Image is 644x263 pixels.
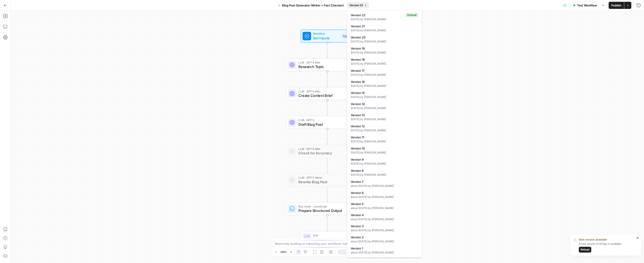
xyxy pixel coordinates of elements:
div: LLM · GPT-5Draft Blog PostStep 18 [286,116,369,129]
span: LLM · GPT-5 Mini [298,60,353,65]
span: Version 3 [351,224,417,228]
div: Inputs [342,34,352,39]
div: EndOutput [286,231,369,244]
div: [DATE] by [PERSON_NAME] [351,173,418,177]
span: Version 15 [351,91,417,95]
div: about [DATE] by [PERSON_NAME] [351,228,418,232]
span: Blog Post Generator (Writer + Fact Checker) [282,3,344,8]
button: close [636,236,639,240]
div: LLM · GPT-5 MiniCreate Content BriefStep 19 [286,87,369,100]
div: [DATE] by [PERSON_NAME] [351,62,418,66]
g: Edge from step_9 to end [326,215,328,231]
g: Edge from step_16 to step_9 [326,186,328,202]
div: [DATE] by [PERSON_NAME] [351,117,418,121]
div: [DATE] by [PERSON_NAME] [351,128,418,132]
span: Check for Accuracy [298,150,353,156]
div: [DATE] by [PERSON_NAME] [351,51,418,55]
div: Default [405,13,418,17]
g: Edge from step_19 to step_18 [326,100,328,116]
div: about [DATE] by [PERSON_NAME] [351,251,418,255]
div: about [DATE] by [PERSON_NAME] [351,239,418,243]
div: [DATE] by [PERSON_NAME] [351,40,418,44]
span: New version available [579,237,607,242]
span: LLM · GPT-5 Nano [298,175,349,180]
div: A new version of AirOps is available. [579,242,635,253]
div: about [DATE] by [PERSON_NAME] [351,206,418,210]
span: Version 5 [351,202,417,206]
div: about [DATE] by [PERSON_NAME] [351,184,418,188]
span: Version 10 [351,146,417,151]
div: about [DATE] by [PERSON_NAME] [351,217,418,221]
g: Edge from step_18 to step_15 [326,129,328,144]
div: [DATE] by [PERSON_NAME] [351,139,418,143]
span: Version 22 [351,13,404,17]
span: Version 9 [351,157,417,162]
div: [DATE] by [PERSON_NAME] [351,162,418,166]
span: Version 16 [351,80,417,84]
span: Version 12 [351,124,417,128]
span: Test Workflow [577,3,597,8]
div: LLM · GPT-5 MiniResearch TopicStep 17 [286,58,369,71]
button: Test Workflow [570,2,600,9]
span: LLM · GPT-5 Mini [298,89,353,93]
span: End [313,233,349,237]
span: Draft Blog Post [298,122,353,127]
g: Edge from step_15 to step_16 [326,158,328,173]
g: Edge from start to step_17 [326,42,328,58]
span: Reload [581,248,589,252]
span: Set Inputs [313,35,340,41]
span: Rewrite Blog Post [298,179,349,185]
span: 120% [280,250,287,254]
span: Version 19 [351,46,417,51]
div: LLM · GPT-5 MiniCheck for AccuracyStep 15 [286,145,369,158]
span: Version 13 [351,113,417,117]
span: LLM · GPT-5 [298,118,353,122]
div: [DATE] by [PERSON_NAME] [351,17,418,21]
span: LLM · GPT-5 Mini [298,147,353,151]
span: Create Content Brief [298,93,353,98]
span: Version 6 [351,191,417,195]
div: [DATE] by [PERSON_NAME] [351,151,418,155]
span: Version 14 [351,102,417,106]
span: Publish [611,3,621,8]
g: Edge from step_17 to step_19 [326,71,328,87]
div: LLM · GPT-5 NanoRewrite Blog PostStep 16 [286,174,369,187]
span: Version 17 [351,68,417,73]
span: Version 2 [351,235,417,239]
div: Run Code · JavaScriptPrepare Structured OutputStep 9 [286,202,369,215]
div: about [DATE] by [PERSON_NAME] [351,195,418,199]
span: Version 20 [351,35,417,40]
span: Version 18 [351,57,417,62]
span: Workflow [313,32,340,36]
div: [DATE] by [PERSON_NAME] [351,73,418,77]
span: Version 1 [351,246,417,251]
span: Output [313,237,349,242]
span: Run Code · JavaScript [298,204,354,209]
span: Version 8 [351,168,417,173]
span: Version 21 [351,24,417,28]
button: Version 22 [347,2,369,8]
div: Version 22 [347,10,422,257]
div: [DATE] by [PERSON_NAME] [351,106,418,110]
button: Blog Post Generator (Writer + Fact Checker) [275,2,346,9]
div: [DATE] by [PERSON_NAME] [351,84,418,88]
span: Research Topic [298,64,353,69]
div: [DATE] by [PERSON_NAME] [351,28,418,32]
span: Prepare Structured Output [298,208,354,213]
span: Version 22 [349,3,363,7]
button: Reload [579,247,591,253]
div: WorkflowSet InputsInputs [286,30,369,43]
span: Version 11 [351,135,417,139]
span: Version 4 [351,213,417,217]
span: Version 7 [351,179,417,184]
div: [DATE] by [PERSON_NAME] [351,95,418,99]
button: Publish [609,2,624,9]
